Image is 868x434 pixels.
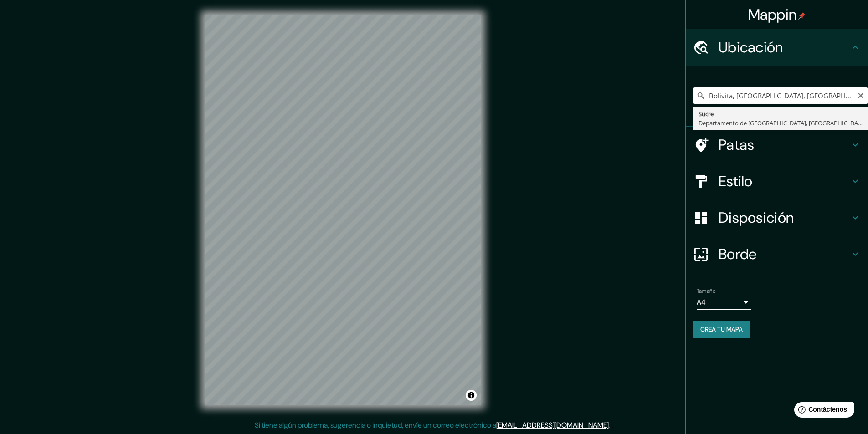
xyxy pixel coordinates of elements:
[719,135,755,154] font: Patas
[857,91,864,99] button: Claro
[686,199,868,236] div: Disposición
[611,420,613,430] font: .
[686,163,868,199] div: Estilo
[748,5,797,24] font: Mappin
[610,420,611,430] font: .
[496,420,609,430] a: [EMAIL_ADDRESS][DOMAIN_NAME]
[719,245,757,264] font: Borde
[466,390,477,401] button: Activar o desactivar atribución
[686,29,868,66] div: Ubicación
[787,398,858,424] iframe: Lanzador de widgets de ayuda
[205,15,481,405] canvas: Mapa
[609,420,610,430] font: .
[686,127,868,163] div: Patas
[693,321,750,338] button: Crea tu mapa
[697,287,715,295] font: Tamaño
[719,172,753,191] font: Estilo
[686,236,868,272] div: Borde
[700,325,743,333] font: Crea tu mapa
[719,38,783,57] font: Ubicación
[699,110,714,118] font: Sucre
[719,208,794,227] font: Disposición
[798,12,806,20] img: pin-icon.png
[255,420,496,430] font: Si tiene algún problema, sugerencia o inquietud, envíe un correo electrónico a
[697,297,706,307] font: A4
[693,87,868,104] input: Elige tu ciudad o zona
[699,119,867,127] font: Departamento de [GEOGRAPHIC_DATA], [GEOGRAPHIC_DATA]
[697,295,751,310] div: A4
